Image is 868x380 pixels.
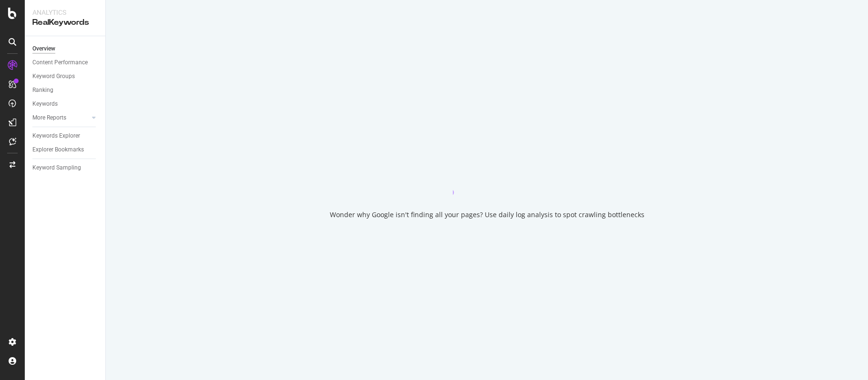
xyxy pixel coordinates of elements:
[32,71,75,81] div: Keyword Groups
[32,85,99,95] a: Ranking
[32,131,99,141] a: Keywords Explorer
[32,58,88,68] div: Content Performance
[32,58,99,68] a: Content Performance
[32,44,55,54] div: Overview
[32,85,53,95] div: Ranking
[330,210,644,220] div: Wonder why Google isn't finding all your pages? Use daily log analysis to spot crawling bottlenecks
[32,113,89,123] a: More Reports
[32,163,81,173] div: Keyword Sampling
[32,8,98,17] div: Analytics
[453,160,521,195] div: animation
[32,99,99,109] a: Keywords
[32,163,99,173] a: Keyword Sampling
[32,145,84,155] div: Explorer Bookmarks
[32,131,80,141] div: Keywords Explorer
[32,71,99,81] a: Keyword Groups
[32,145,99,155] a: Explorer Bookmarks
[32,113,66,123] div: More Reports
[32,44,99,54] a: Overview
[32,99,58,109] div: Keywords
[32,17,98,28] div: RealKeywords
